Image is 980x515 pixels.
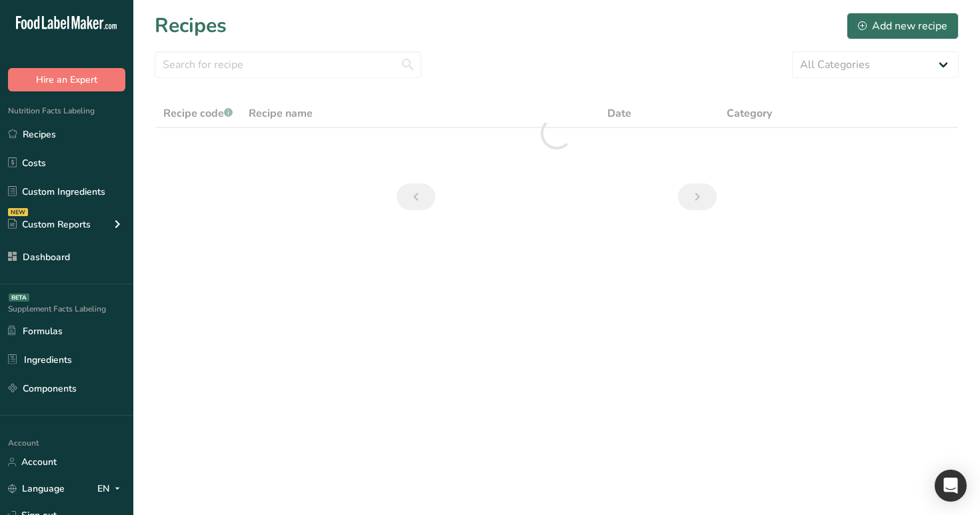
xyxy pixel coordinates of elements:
[8,477,65,500] a: Language
[858,18,947,34] div: Add new recipe
[97,481,125,497] div: EN
[8,68,125,91] button: Hire an Expert
[9,294,29,302] div: BETA
[678,183,717,210] a: Next page
[935,470,967,502] div: Open Intercom Messenger
[155,11,227,41] h1: Recipes
[155,51,421,78] input: Search for recipe
[8,208,28,216] div: NEW
[847,13,959,39] button: Add new recipe
[397,183,435,210] a: Previous page
[8,217,91,231] div: Custom Reports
